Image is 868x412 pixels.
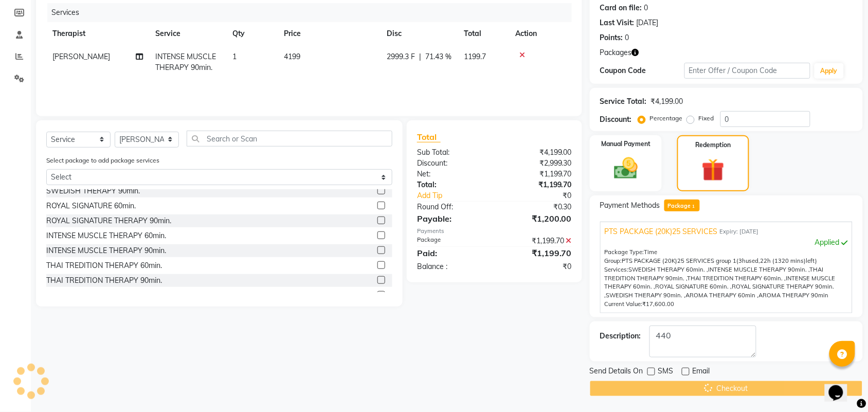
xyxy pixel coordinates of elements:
[651,96,683,107] div: ₹4,199.00
[425,51,451,62] span: 71.43 %
[494,212,580,225] div: ₹1,200.00
[409,202,495,212] div: Round Off:
[759,292,829,299] span: AROMA THERAPY 90min
[409,236,495,246] div: Package
[600,65,684,76] div: Coupon Code
[46,245,166,256] div: INTENSE MUSCLE THERAPY 90min.
[409,247,495,259] div: Paid:
[737,257,746,264] span: (3h
[494,202,580,212] div: ₹0.30
[46,201,136,211] div: ROYAL SIGNATURE 60min.
[709,266,810,273] span: INTENSE MUSCLE THERAPY 90min. ,
[409,169,495,180] div: Net:
[605,237,848,248] div: Applied
[605,248,644,256] span: Package Type:
[494,261,580,272] div: ₹0
[720,227,759,236] span: Expiry: [DATE]
[46,230,166,241] div: INTENSE MUSCLE THERAPY 60min.
[622,257,737,264] span: PTS PACKAGE (20K)25 SERVICES group 1
[825,371,858,402] iframe: chat widget
[622,257,818,264] span: used, left)
[417,132,441,142] span: Total
[815,63,844,79] button: Apply
[699,114,714,123] label: Fixed
[387,51,415,62] span: 2999.3 F
[46,156,159,165] label: Select package to add package services
[658,366,674,379] span: SMS
[637,17,659,28] div: [DATE]
[605,266,824,282] span: THAI TREDITION THERAPY 90min. ,
[149,22,226,45] th: Service
[494,158,580,169] div: ₹2,999.30
[409,147,495,158] div: Sub Total:
[605,266,629,273] span: Services:
[686,292,759,299] span: AROMA THERAPY 60min ,
[605,300,643,308] span: Current Value:
[684,63,810,79] input: Enter Offer / Coupon Code
[600,200,660,211] span: Payment Methods
[494,236,580,246] div: ₹1,199.70
[46,260,162,271] div: THAI TREDITION THERAPY 60min.
[605,226,718,237] span: PTS PACKAGE (20K)25 SERVICES
[409,158,495,169] div: Discount:
[761,257,806,264] span: 22h (1320 mins)
[226,22,278,45] th: Qty
[656,283,732,290] span: ROYAL SIGNATURE 60min. ,
[155,52,216,72] span: INTENSE MUSCLE THERAPY 90min.
[419,51,421,62] span: |
[494,247,580,259] div: ₹1,199.70
[643,300,675,308] span: ₹17,600.00
[47,3,580,22] div: Services
[46,275,162,286] div: THAI TREDITION THERAPY 90min.
[688,275,786,282] span: THAI TREDITION THERAPY 60min. ,
[464,52,486,61] span: 1199.7
[691,204,696,210] span: 1
[644,3,648,13] div: 0
[600,96,647,107] div: Service Total:
[232,52,237,61] span: 1
[458,22,509,45] th: Total
[600,17,635,28] div: Last Visit:
[693,366,710,379] span: Email
[381,22,458,45] th: Disc
[509,190,580,201] div: ₹0
[509,22,572,45] th: Action
[409,212,495,225] div: Payable:
[600,3,642,13] div: Card on file:
[46,216,171,226] div: ROYAL SIGNATURE THERAPY 90min.
[600,32,623,43] div: Points:
[494,169,580,180] div: ₹1,199.70
[409,180,495,190] div: Total:
[625,32,629,43] div: 0
[409,261,495,272] div: Balance :
[600,331,641,342] div: Description:
[601,139,650,149] label: Manual Payment
[494,180,580,190] div: ₹1,199.70
[600,47,632,58] span: Packages
[278,22,381,45] th: Price
[46,290,136,301] div: SHIATSU THERAPY 60min.
[644,248,658,256] span: Time
[46,186,140,196] div: SWEDISH THERAPY 90min.
[696,140,731,150] label: Redemption
[629,266,709,273] span: SWEDISH THERAPY 60min. ,
[417,227,572,236] div: Payments
[607,155,645,182] img: _cash.svg
[605,257,622,264] span: Group:
[606,292,686,299] span: SWEDISH THERAPY 90min. ,
[590,366,643,379] span: Send Details On
[187,131,392,147] input: Search or Scan
[600,114,632,125] div: Discount:
[695,156,732,184] img: _gift.svg
[284,52,300,61] span: 4199
[664,200,700,211] span: Package
[52,52,110,61] span: [PERSON_NAME]
[46,22,149,45] th: Therapist
[494,147,580,158] div: ₹4,199.00
[409,190,509,201] a: Add Tip
[650,114,683,123] label: Percentage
